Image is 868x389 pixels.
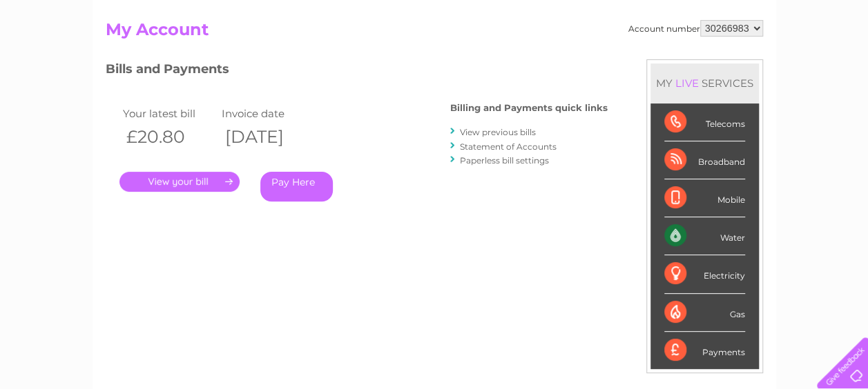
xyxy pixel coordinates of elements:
[748,59,768,69] a: Blog
[664,255,745,293] div: Electricity
[776,59,810,69] a: Contact
[659,59,690,69] a: Energy
[822,59,855,69] a: Log out
[698,59,740,69] a: Telecoms
[119,104,219,123] td: Your latest bill
[664,141,745,179] div: Broadband
[664,217,745,255] div: Water
[108,8,761,67] div: Clear Business is a trading name of Verastar Limited (registered in [GEOGRAPHIC_DATA] No. 3667643...
[650,63,759,103] div: MY SERVICES
[260,172,333,201] a: Pay Here
[119,123,219,151] th: £20.80
[608,7,703,24] a: 0333 014 3131
[218,123,318,151] th: [DATE]
[628,20,763,37] div: Account number
[30,36,101,78] img: logo.png
[625,59,651,69] a: Water
[218,104,318,123] td: Invoice date
[664,179,745,217] div: Mobile
[460,155,549,166] a: Paperless bill settings
[119,172,240,192] a: .
[673,77,702,90] div: LIVE
[664,294,745,332] div: Gas
[460,141,557,152] a: Statement of Accounts
[106,20,763,46] h2: My Account
[664,332,745,369] div: Payments
[106,59,608,83] h3: Bills and Payments
[460,127,536,137] a: View previous bills
[664,103,745,141] div: Telecoms
[450,103,608,113] h4: Billing and Payments quick links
